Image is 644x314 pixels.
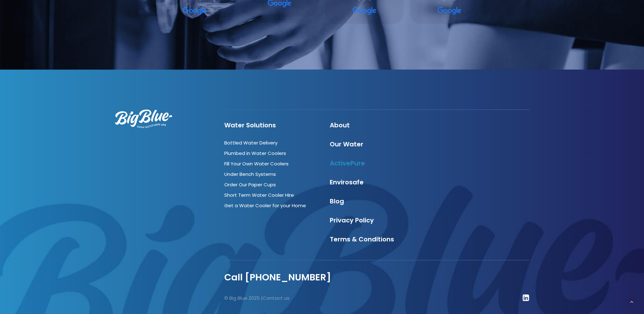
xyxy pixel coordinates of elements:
a: Bottled Water Delivery [224,139,277,146]
a: Blog [330,197,344,206]
a: Terms & Conditions [330,235,394,244]
a: ActivePure [330,159,365,168]
a: View on Google [353,6,377,16]
a: About [330,121,350,130]
a: Call [PHONE_NUMBER] [224,271,331,284]
a: Contact us [263,295,290,301]
a: Plumbed in Water Coolers [224,150,286,157]
a: Short Term Water Cooler Hire [224,192,294,198]
a: Privacy Policy [330,216,374,225]
a: View on Google [183,6,207,16]
a: Under Bench Systems [224,171,276,177]
a: Fill Your Own Water Coolers [224,160,289,167]
a: Our Water [330,140,363,149]
a: Envirosafe [330,178,364,187]
h4: Water Solutions [224,121,318,129]
a: Get a Water Cooler for your Home [224,202,306,209]
a: View on Google [437,6,462,16]
p: © Big Blue 2025 | [224,294,371,302]
a: Order Our Paper Cups [224,181,276,188]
